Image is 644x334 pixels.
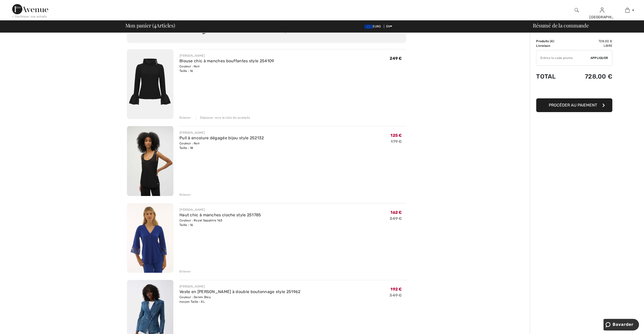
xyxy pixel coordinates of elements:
[154,22,156,28] span: 4
[386,25,390,28] font: EN
[389,293,402,298] s: 349 €
[179,65,200,73] font: Couleur : Noir Taille : 16
[536,85,612,97] iframe: PayPal
[179,192,191,197] div: Enlever
[536,68,568,85] td: Total
[127,49,173,119] img: Blouse chic à manches bouffantes style 254109
[600,7,604,13] img: Mes infos
[179,212,261,217] a: Haut chic à manches cloche style 251785
[589,14,614,20] div: [GEOGRAPHIC_DATA]
[196,115,250,120] div: Déplacer vers la liste de souhaits
[365,25,383,28] span: EURO
[574,7,579,13] img: Rechercher sur le site Web
[527,23,641,28] div: Résumé de la commande
[179,142,200,150] font: Couleur : Noir Taille : 18
[568,68,612,85] td: 728,00 €
[391,139,402,144] s: 179 €
[536,43,568,48] td: Livraison
[179,207,261,212] div: [PERSON_NAME]
[568,39,612,43] td: 728,00 €
[179,289,301,294] a: Veste en [PERSON_NAME] à double boutonnage style 251962
[551,39,553,43] span: 4
[390,210,402,215] span: 162 €
[127,126,173,196] img: Pull à encolure dégagée bijou style 252132
[179,53,274,58] div: [PERSON_NAME]
[179,284,301,289] div: [PERSON_NAME]
[125,22,154,29] font: Mon panier (
[603,319,639,331] iframe: Opens a widget where you can chat to one of our agents
[179,219,222,227] font: Couleur : Royal Sapphire 163 Taille : 16
[179,130,264,135] div: [PERSON_NAME]
[390,287,402,292] span: 192 €
[12,4,48,14] img: 1ère Avenue
[179,295,211,303] font: Couleur : Denim Bleu moyen Taille : XL
[536,39,553,43] font: Produits (
[549,103,597,108] span: Procéder au paiement
[600,8,604,12] a: Sign In
[365,25,373,29] img: Euro
[590,56,608,60] span: Appliquer
[390,56,402,61] span: 249 €
[536,50,590,66] input: Promo code
[390,216,402,221] s: 249 €
[156,22,175,29] font: Articles)
[12,14,47,19] div: < Continuer vos achats
[179,115,191,120] div: Enlever
[536,98,612,112] button: Procéder au paiement
[390,133,402,138] span: 125 €
[179,58,274,63] a: Blouse chic à manches bouffantes style 254109
[127,203,173,273] img: Haut chic à manches cloche style 251785
[615,7,640,13] a: 4
[179,135,264,140] a: Pull à encolure dégagée bijou style 252132
[536,39,568,43] td: )
[632,8,634,12] span: 4
[568,43,612,48] td: Libre
[179,269,191,274] div: Enlever
[625,7,630,13] img: Mon sac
